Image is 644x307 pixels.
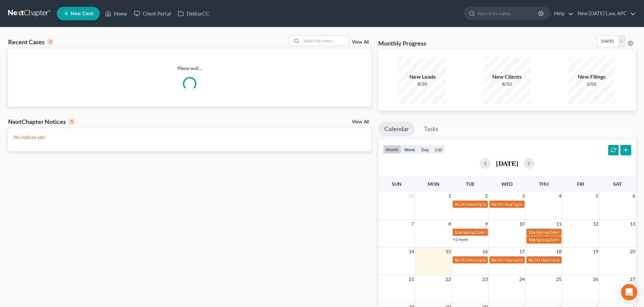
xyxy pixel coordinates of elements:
[497,202,557,207] span: 341 Hearing for [PERSON_NAME]
[399,73,446,81] div: New Leads
[592,248,599,256] span: 19
[71,11,93,16] span: New Case
[528,257,533,262] span: 9a
[574,7,636,20] a: New [DATE] Law, APC
[378,122,415,136] a: Calendar
[551,7,573,20] a: Help
[460,257,556,262] span: 341 Hearing for [PERSON_NAME] & [PERSON_NAME]
[558,192,562,200] span: 4
[629,275,636,283] span: 27
[577,181,584,187] span: Fri
[539,181,549,187] span: Thu
[501,181,512,187] span: Wed
[536,237,596,242] span: Signing Date for [PERSON_NAME]
[519,220,525,228] span: 10
[418,122,445,136] a: Tasks
[482,248,488,256] span: 16
[555,275,562,283] span: 25
[477,7,539,20] input: Search by name...
[519,248,525,256] span: 17
[432,145,445,154] button: list
[401,145,418,154] button: week
[428,181,439,187] span: Mon
[629,248,636,256] span: 20
[592,220,599,228] span: 12
[482,275,488,283] span: 23
[399,81,446,87] div: 8/20
[8,118,75,126] div: NextChapter Notices
[492,202,496,207] span: 8a
[69,119,75,125] div: 0
[555,248,562,256] span: 18
[8,38,53,46] div: Recent Cases
[408,275,415,283] span: 21
[8,65,372,72] p: Please wait...
[519,275,525,283] span: 24
[613,181,622,187] span: Sat
[483,73,531,81] div: New Clients
[595,192,599,200] span: 5
[555,220,562,228] span: 11
[445,248,452,256] span: 15
[102,7,130,20] a: Home
[528,237,535,242] span: 10a
[483,81,531,87] div: 8/10
[130,7,174,20] a: Client Portal
[411,220,415,228] span: 7
[528,230,535,235] span: 12a
[460,202,520,207] span: 341 Hearing for [PERSON_NAME]
[632,192,636,200] span: 6
[629,220,636,228] span: 13
[496,160,518,167] h2: [DATE]
[568,81,615,87] div: 3/50
[418,145,432,154] button: day
[392,181,402,187] span: Sun
[462,230,523,235] span: Signing Date for [PERSON_NAME]
[174,7,213,20] a: DebtorCC
[536,230,596,235] span: Signing Date for [PERSON_NAME]
[408,248,415,256] span: 14
[383,145,401,154] button: month
[592,275,599,283] span: 26
[466,181,475,187] span: Tue
[408,192,415,200] span: 31
[352,120,369,124] a: View All
[455,257,459,262] span: 9a
[484,220,488,228] span: 9
[455,202,459,207] span: 9a
[448,220,452,228] span: 8
[302,36,349,46] input: Search by name...
[533,257,630,262] span: 341 Hearing for [PERSON_NAME] & [PERSON_NAME]
[453,237,468,242] a: +2 more
[455,230,461,235] span: 12a
[521,192,525,200] span: 3
[47,39,53,45] div: 0
[448,192,452,200] span: 1
[352,40,369,45] a: View All
[621,284,637,300] div: Open Intercom Messenger
[568,73,615,81] div: New Filings
[497,257,557,262] span: 341 Hearing for [PERSON_NAME]
[14,134,366,140] p: No notices yet!
[492,257,496,262] span: 8a
[484,192,488,200] span: 2
[378,39,426,47] h3: Monthly Progress
[445,275,452,283] span: 22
